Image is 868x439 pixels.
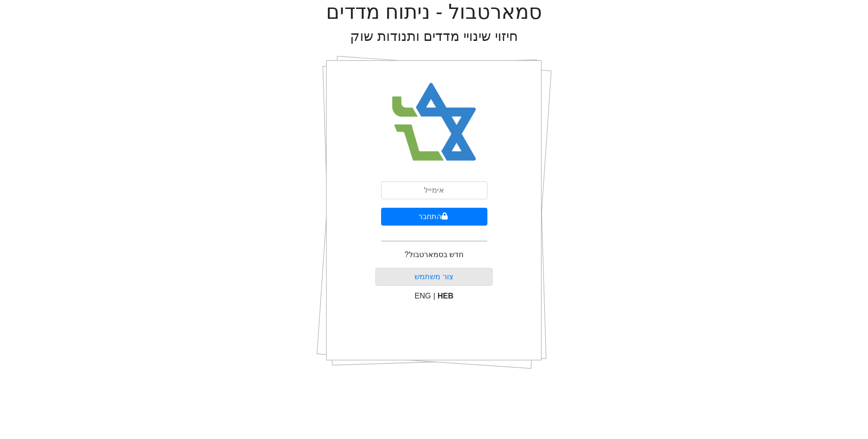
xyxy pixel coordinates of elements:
span: | [433,292,435,300]
button: התחבר [381,208,487,226]
span: HEB [438,292,454,300]
span: ENG [414,292,431,300]
input: אימייל [381,181,487,199]
p: חדש בסמארטבול? [405,249,463,260]
h2: חיזוי שינויי מדדים ותנודות שוק [350,28,518,45]
img: Smart Bull [383,71,485,174]
button: צור משתמש [375,268,493,286]
a: צור משתמש [414,273,453,281]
